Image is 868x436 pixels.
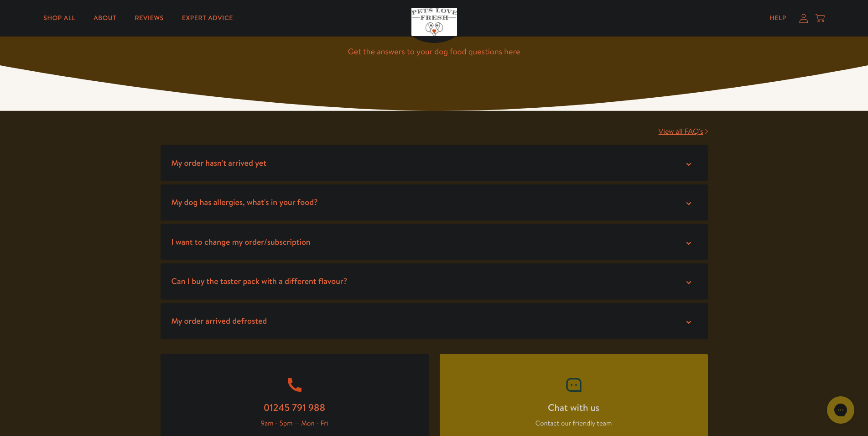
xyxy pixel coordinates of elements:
[36,9,83,27] a: Shop All
[762,9,794,27] a: Help
[161,45,708,59] p: Get the answers to your dog food questions here
[172,315,267,326] span: My order arrived defrosted
[182,401,407,414] h2: 01245 791 988
[462,401,686,414] h2: Chat with us
[172,196,318,208] span: My dog has allergies, what's in your food?
[175,9,240,27] a: Expert Advice
[86,9,124,27] a: About
[659,126,708,137] a: View all FAQ's
[182,417,407,429] p: 9am - 5pm — Mon - Fri
[161,224,708,260] summary: I want to change my order/subscription
[161,184,708,221] summary: My dog has allergies, what's in your food?
[411,8,457,36] img: Pets Love Fresh
[172,275,348,287] span: Can I buy the taster pack with a different flavour?
[462,417,686,429] p: Contact our friendly team
[822,393,859,427] iframe: Gorgias live chat messenger
[161,263,708,299] summary: Can I buy the taster pack with a different flavour?
[161,303,708,339] summary: My order arrived defrosted
[161,145,708,181] summary: My order hasn't arrived yet
[127,9,171,27] a: Reviews
[172,157,267,168] span: My order hasn't arrived yet
[659,126,703,137] span: View all FAQ's
[172,236,311,247] span: I want to change my order/subscription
